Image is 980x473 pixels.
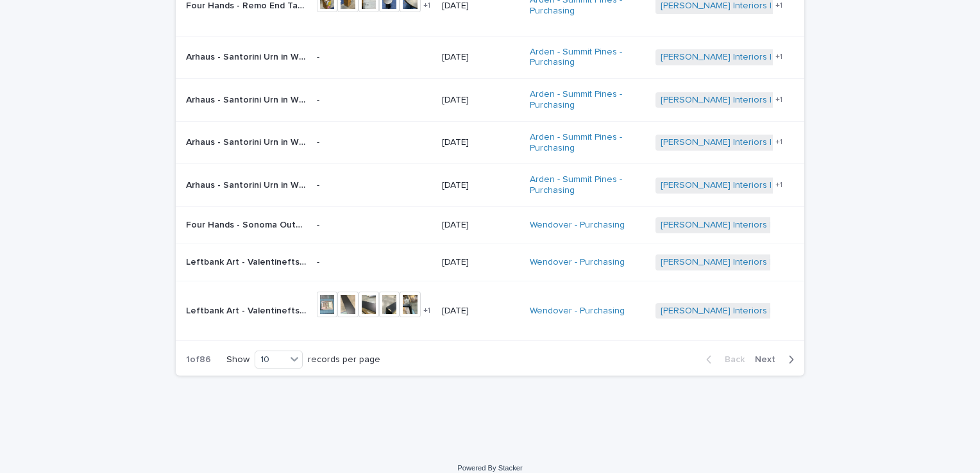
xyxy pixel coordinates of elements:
a: [PERSON_NAME] Interiors | Inbound Shipment | 23445 [661,137,883,148]
p: [DATE] [442,220,520,231]
a: Arden - Summit Pines - Purchasing [530,89,645,111]
p: Arhaus - Santorini Urn in White $149.00 SKU 651920V1011 | 70926 [186,178,309,191]
p: [DATE] [442,306,520,317]
a: Wendover - Purchasing [530,220,625,231]
span: + 1 [775,96,782,104]
p: Show [226,354,249,365]
button: Back [696,354,750,365]
a: Arden - Summit Pines - Purchasing [530,132,645,154]
a: [PERSON_NAME] Interiors | Inbound Shipment | 24349 [661,306,883,317]
span: Back [717,355,745,364]
p: [DATE] [442,95,520,106]
p: - [317,95,432,106]
a: [PERSON_NAME] Interiors | Inbound Shipment | 23445 [661,52,883,63]
p: - [317,52,432,63]
p: Leftbank Art - Valentinefts Letter III 52GCJK1577-F 40*53 black gallery float | 74427 [186,303,309,317]
div: 10 [255,353,286,367]
p: - [317,257,432,268]
p: [DATE] [442,1,520,12]
a: [PERSON_NAME] Interiors | Inbound Shipment | 23445 [661,95,883,106]
p: Leftbank Art - Valentinefts Letter IV 52GCJK1578-C 40*53 black gallery float | 74428 [186,254,309,268]
tr: Leftbank Art - Valentinefts Letter IV 52GCJK1578-C 40*53 black gallery float | 74428Leftbank Art ... [176,244,804,281]
p: [DATE] [442,137,520,148]
tr: Arhaus - Santorini Urn in White $149.00 SKU 651920V1011 | 70926Arhaus - Santorini Urn in White $1... [176,164,804,207]
p: - [317,220,432,231]
p: Arhaus - Santorini Urn in White $149.00 SKU 651920V1011 | 70925 [186,92,309,106]
tr: Leftbank Art - Valentinefts Letter III 52GCJK1577-F 40*53 black gallery float | 74427Leftbank Art... [176,281,804,341]
span: Next [755,355,783,364]
p: - [317,180,432,191]
a: Powered By Stacker [457,464,522,472]
span: + 1 [775,53,782,61]
tr: Arhaus - Santorini Urn in White $149.00 SKU 651920V1011 | 70925Arhaus - Santorini Urn in White $1... [176,79,804,122]
p: Four Hands - Sonoma Outdoor Sofa- Washed Brown Venao Charcoal • JSOL-10502K-562 | 73128 [186,217,309,231]
p: Arhaus - Santorini Urn in White $149.00 SKU 651920V1011 | 70928 [186,49,309,63]
a: [PERSON_NAME] Interiors | Inbound Shipment | 23445 [661,180,883,191]
span: + 1 [775,181,782,189]
p: [DATE] [442,257,520,268]
span: + 1 [423,2,430,10]
a: Arden - Summit Pines - Purchasing [530,174,645,196]
p: - [317,137,432,148]
p: [DATE] [442,180,520,191]
a: [PERSON_NAME] Interiors | Inbound Shipment | 24349 [661,257,883,268]
a: Wendover - Purchasing [530,306,625,317]
tr: Arhaus - Santorini Urn in White $149.00 SKU 651920V1011 | 70928Arhaus - Santorini Urn in White $1... [176,36,804,79]
button: Next [750,354,804,365]
p: 1 of 86 [176,344,221,376]
a: [PERSON_NAME] Interiors | Inbound Shipment | 24053 [661,220,883,231]
tr: Four Hands - Sonoma Outdoor Sofa- Washed Brown Venao Charcoal • JSOL-10502K-562 | 73128Four Hands... [176,206,804,244]
tr: Arhaus - Santorini Urn in White $149.00 SKU 651920V1011 | 70927Arhaus - Santorini Urn in White $1... [176,121,804,164]
a: [PERSON_NAME] Interiors | Inbound Shipment | 23167 [661,1,880,12]
span: + 1 [423,307,430,315]
a: Wendover - Purchasing [530,257,625,268]
span: + 1 [775,138,782,146]
p: Arhaus - Santorini Urn in White $149.00 SKU 651920V1011 | 70927 [186,135,309,148]
span: + 1 [775,2,782,10]
p: [DATE] [442,52,520,63]
p: records per page [308,354,380,365]
a: Arden - Summit Pines - Purchasing [530,47,645,69]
